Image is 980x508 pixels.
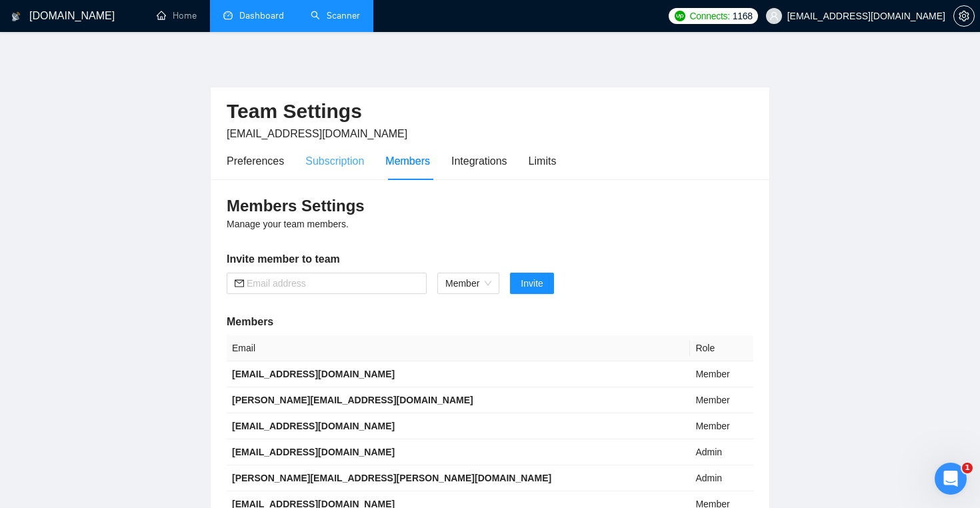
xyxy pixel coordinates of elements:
span: [EMAIL_ADDRESS][DOMAIN_NAME] [227,128,407,139]
button: Invite [510,273,553,294]
b: [EMAIL_ADDRESS][DOMAIN_NAME] [232,421,395,431]
img: logo [11,6,21,27]
span: Connects: [689,9,729,23]
button: setting [953,5,975,27]
div: Limits [529,153,557,169]
th: Email [227,335,690,361]
b: [EMAIL_ADDRESS][DOMAIN_NAME] [232,369,395,379]
span: mail [235,279,244,288]
h5: Members [227,314,753,330]
b: [EMAIL_ADDRESS][DOMAIN_NAME] [232,447,395,457]
div: Subscription [305,153,364,169]
span: setting [954,11,974,21]
td: Member [690,413,753,439]
a: searchScanner [311,10,360,21]
div: Integrations [451,153,507,169]
span: Manage your team members. [227,219,349,229]
td: Member [690,387,753,413]
div: Members [385,153,430,169]
span: Invite [521,276,543,291]
span: user [769,11,779,21]
h5: Invite member to team [227,251,753,267]
td: Admin [690,465,753,491]
td: Member [690,361,753,387]
iframe: Intercom live chat [935,463,967,495]
th: Role [690,335,753,361]
td: Admin [690,439,753,465]
b: [PERSON_NAME][EMAIL_ADDRESS][PERSON_NAME][DOMAIN_NAME] [232,473,551,483]
input: Email address [247,276,419,291]
h3: Members Settings [227,195,753,217]
span: 1168 [733,9,753,23]
img: upwork-logo.png [675,11,685,21]
h2: Team Settings [227,98,753,125]
div: Preferences [227,153,284,169]
b: [PERSON_NAME][EMAIL_ADDRESS][DOMAIN_NAME] [232,395,473,405]
a: dashboardDashboard [223,10,284,21]
span: 1 [962,463,973,473]
a: homeHome [157,10,197,21]
a: setting [953,11,975,21]
span: Member [445,273,491,293]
